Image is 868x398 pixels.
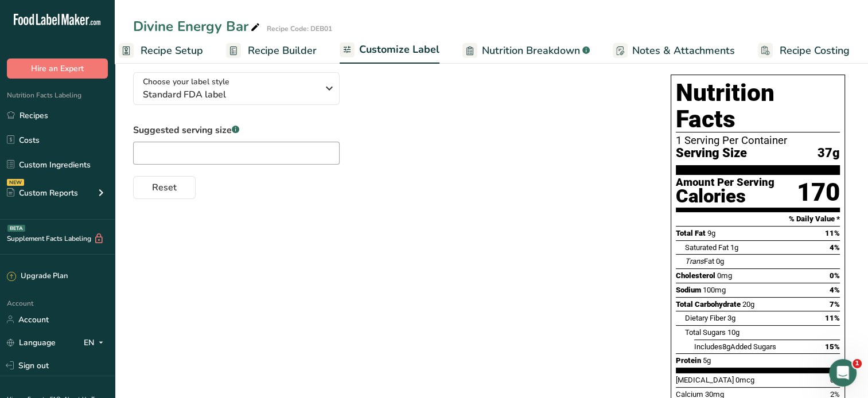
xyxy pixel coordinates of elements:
[825,314,840,322] span: 11%
[676,356,701,365] span: Protein
[7,225,25,232] div: BETA
[632,43,735,58] span: Notes & Attachments
[462,38,590,64] a: Nutrition Breakdown
[830,271,840,280] span: 0%
[7,58,108,79] button: Hire an Expert
[676,212,840,226] section: % Daily Value *
[143,76,229,88] span: Choose your label style
[685,314,726,322] span: Dietary Fiber
[267,24,332,34] div: Recipe Code: DEB01
[133,176,196,199] button: Reset
[685,257,704,266] i: Trans
[133,16,262,37] div: Divine Energy Bar
[143,88,318,102] span: Standard FDA label
[7,187,78,199] div: Custom Reports
[482,43,580,58] span: Nutrition Breakdown
[676,376,734,384] span: [MEDICAL_DATA]
[685,328,726,337] span: Total Sugars
[730,243,738,252] span: 1g
[758,38,850,64] a: Recipe Costing
[703,356,711,365] span: 5g
[853,359,862,368] span: 1
[717,271,732,280] span: 0mg
[133,72,340,105] button: Choose your label style Standard FDA label
[818,146,840,161] span: 37g
[703,286,726,294] span: 100mg
[742,300,754,309] span: 20g
[152,181,177,194] span: Reset
[676,146,747,161] span: Serving Size
[727,328,739,337] span: 10g
[676,80,840,132] h1: Nutrition Facts
[613,38,735,64] a: Notes & Attachments
[825,342,840,351] span: 15%
[830,286,840,294] span: 4%
[727,314,735,322] span: 3g
[825,229,840,237] span: 11%
[735,376,754,384] span: 0mcg
[340,37,439,64] a: Customize Label
[141,43,203,58] span: Recipe Setup
[119,38,203,64] a: Recipe Setup
[830,300,840,309] span: 7%
[676,229,706,237] span: Total Fat
[707,229,715,237] span: 9g
[694,342,776,351] span: Includes Added Sugars
[829,359,857,387] iframe: Intercom live chat
[676,300,741,309] span: Total Carbohydrate
[685,243,729,252] span: Saturated Fat
[7,271,68,282] div: Upgrade Plan
[676,188,774,205] div: Calories
[84,335,108,349] div: EN
[676,135,840,146] div: 1 Serving Per Container
[7,179,24,186] div: NEW
[722,342,730,351] span: 8g
[676,177,774,188] div: Amount Per Serving
[133,123,340,137] label: Suggested serving size
[685,257,714,266] span: Fat
[797,177,840,208] div: 170
[676,286,701,294] span: Sodium
[226,38,317,64] a: Recipe Builder
[359,42,439,57] span: Customize Label
[716,257,724,266] span: 0g
[248,43,317,58] span: Recipe Builder
[780,43,850,58] span: Recipe Costing
[676,271,715,280] span: Cholesterol
[7,333,56,353] a: Language
[830,243,840,252] span: 4%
